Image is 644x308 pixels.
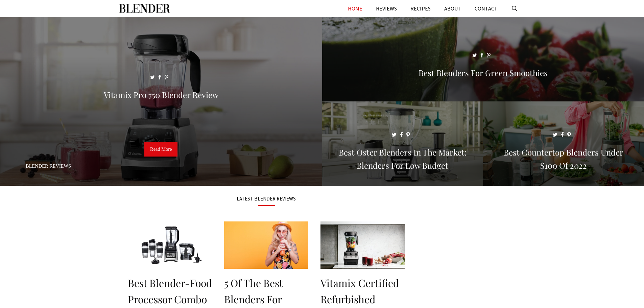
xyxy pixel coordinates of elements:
img: Vitamix Certified Refurbished Blenders – Are They Worth Considering? [320,221,405,269]
img: 5 of the Best Blenders for Crushing Ice and Frozen Foods [224,221,308,269]
a: Best Oster Blenders in the Market: Blenders for Low Budget [322,178,483,185]
a: Read More [144,142,177,157]
h3: LATEST BLENDER REVIEWS [128,196,405,201]
a: Blender Reviews [26,163,71,169]
img: Best Blender-Food Processor Combo In 2022 [128,221,212,269]
a: Best Countertop Blenders Under $100 of 2022 [483,178,644,185]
